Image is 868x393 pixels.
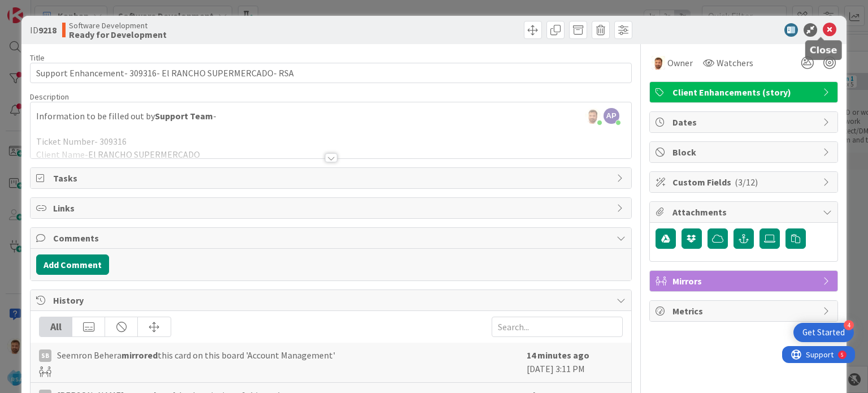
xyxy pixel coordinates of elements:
input: type card name here... [30,63,631,83]
span: Dates [672,115,817,129]
div: 5 [59,5,62,14]
div: All [40,317,72,336]
h5: Close [810,45,837,55]
span: Block [672,145,817,159]
span: Links [53,201,610,215]
img: AS [652,56,665,70]
strong: Support Team [155,110,213,122]
b: 14 minutes ago [527,349,589,361]
div: Get Started [802,327,845,338]
span: Support [24,2,51,15]
b: mirrored [121,349,158,361]
b: 9218 [38,24,57,36]
img: XQnMoIyljuWWkMzYLB6n4fjicomZFlZU.png [585,108,601,124]
span: Comments [53,231,610,245]
span: Description [30,92,69,102]
b: Ready for Development [69,30,167,39]
label: Title [30,53,45,63]
span: Owner [667,56,693,70]
span: Software Development [69,21,167,30]
span: Tasks [53,171,610,185]
span: Client Enhancements (story) [672,85,817,99]
span: AP [604,108,619,124]
span: Custom Fields [672,175,817,189]
button: Add Comment [36,254,109,275]
span: Seemron Behera this card on this board 'Account Management' [57,348,335,362]
span: History [53,293,610,307]
span: Metrics [672,304,817,318]
span: ID [30,23,57,37]
p: Information to be filled out by - [36,110,625,123]
input: Search... [492,317,623,337]
div: [DATE] 3:11 PM [527,348,623,377]
div: 4 [844,320,854,330]
span: Attachments [672,205,817,219]
span: ( 3/12 ) [735,176,758,188]
div: SB [39,349,51,362]
span: Mirrors [672,274,817,288]
span: Watchers [717,56,753,70]
div: Open Get Started checklist, remaining modules: 4 [793,323,854,342]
